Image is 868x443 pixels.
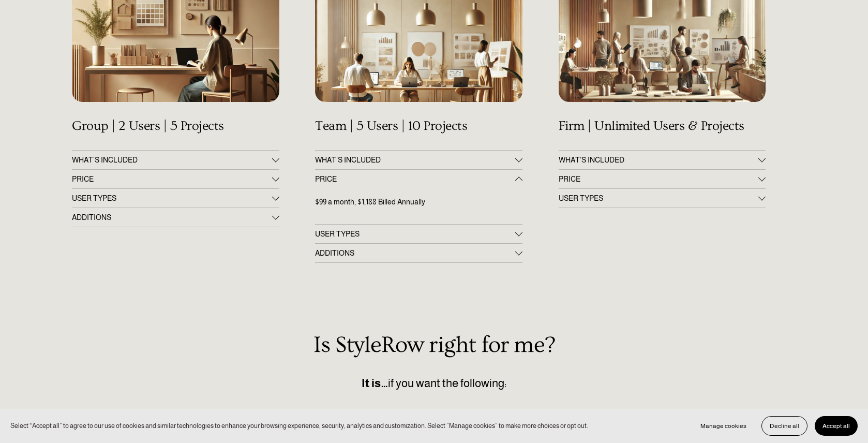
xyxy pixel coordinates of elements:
span: USER TYPES [315,230,515,238]
strong: It is… [362,377,388,390]
span: WHAT'S INCLUDED [72,156,272,164]
div: PRICE [315,188,522,224]
h4: Team | 5 Users | 10 Projects [315,119,522,134]
button: ADDITIONS [72,208,279,227]
button: WHAT’S INCLUDED [559,151,766,169]
button: PRICE [72,170,279,188]
button: WHAT'S INCLUDED [315,151,522,169]
button: Manage cookies [693,416,754,436]
button: Accept all [815,416,858,436]
h4: Group | 2 Users | 5 Projects [72,119,279,134]
span: ADDITIONS [315,249,515,257]
span: WHAT'S INCLUDED [315,156,515,164]
button: Decline all [761,416,807,436]
h2: Is StyleRow right for me? [72,332,796,358]
span: Accept all [822,422,850,430]
span: USER TYPES [72,194,272,202]
p: Select “Accept all” to agree to our use of cookies and similar technologies to enhance your brows... [10,421,588,431]
button: PRICE [315,170,522,188]
button: USER TYPES [315,225,522,243]
p: if you want the following: [72,375,796,392]
button: WHAT'S INCLUDED [72,151,279,169]
span: PRICE [315,175,515,183]
button: USER TYPES [72,189,279,208]
span: USER TYPES [559,194,758,202]
span: WHAT’S INCLUDED [559,156,758,164]
button: USER TYPES [559,189,766,208]
p: $99 a month, $1,188 Billed Annually [315,197,522,208]
h4: Firm | Unlimited Users & Projects [559,119,766,134]
span: Manage cookies [700,422,746,430]
span: Decline all [770,422,799,430]
button: ADDITIONS [315,244,522,262]
span: ADDITIONS [72,213,272,222]
button: PRICE [559,170,766,188]
span: PRICE [72,175,272,183]
span: PRICE [559,175,758,183]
